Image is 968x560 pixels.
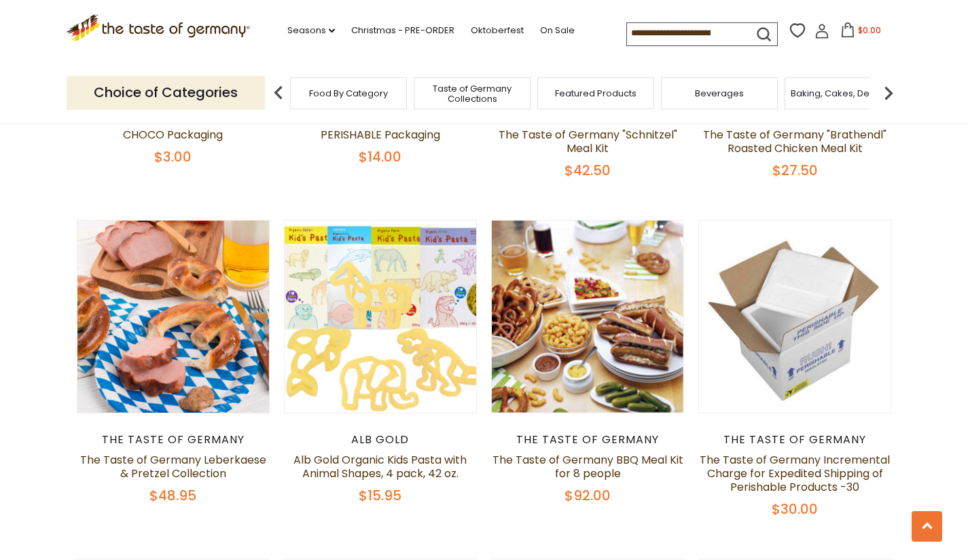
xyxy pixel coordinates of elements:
a: Featured Products [555,88,637,98]
a: CHOCO Packaging [123,127,223,143]
span: $30.00 [772,500,818,519]
span: $42.50 [564,161,611,180]
a: Baking, Cakes, Desserts [791,88,896,98]
div: The Taste of Germany [77,433,270,447]
a: PERISHABLE Packaging [321,127,440,143]
a: Taste of Germany Collections [418,83,526,104]
a: Seasons [287,23,335,38]
a: The Taste of Germany "Brathendl" Roasted Chicken Meal Kit [703,127,886,156]
a: The Taste of Germany "Schnitzel" Meal Kit [499,127,677,156]
img: The Taste of Germany Leberkaese & Pretzel Collection [77,221,270,413]
a: The Taste of Germany Leberkaese & Pretzel Collection [80,452,266,481]
div: The Taste of Germany [698,433,892,447]
a: Alb Gold Organic Kids Pasta with Animal Shapes, 4 pack, 42 oz. [293,452,467,481]
a: The Taste of Germany BBQ Meal Kit for 8 people [492,452,683,481]
img: The Taste of Germany BBQ Meal Kit for 8 people [492,221,684,413]
a: The Taste of Germany Incremental Charge for Expedited Shipping of Perishable Products -30 [700,452,890,495]
button: $0.00 [832,22,890,43]
a: On Sale [540,23,575,38]
div: The Taste of Germany [491,433,685,447]
a: Food By Category [309,88,388,98]
span: $15.95 [359,486,401,505]
span: $14.00 [359,147,401,166]
img: next arrow [875,79,902,107]
a: Beverages [695,88,744,98]
div: Alb Gold [284,433,478,447]
a: Oktoberfest [471,23,524,38]
span: $48.95 [149,486,196,505]
img: The Taste of Germany Incremental Charge for Expedited Shipping of Perishable Products -30 [699,221,891,413]
img: previous arrow [265,79,292,107]
span: $92.00 [564,486,611,505]
p: Choice of Categories [67,76,265,109]
span: $0.00 [858,24,881,36]
a: Christmas - PRE-ORDER [351,23,454,38]
span: $3.00 [154,147,192,166]
span: $27.50 [772,161,818,180]
img: Alb Gold Organic Kids Pasta with Animal Shapes, 4 pack, 42 oz. [285,221,477,413]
